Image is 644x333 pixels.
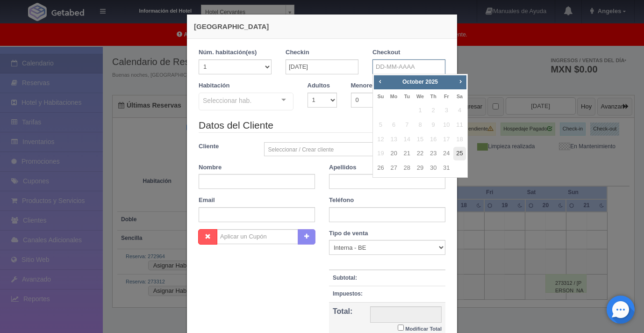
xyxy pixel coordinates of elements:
span: 8 [414,118,426,132]
span: 13 [388,133,400,146]
span: 4 [453,104,465,117]
span: 12 [374,133,386,146]
span: 2025 [425,79,438,85]
span: 14 [401,133,413,146]
input: Aplicar un Cupón [217,229,298,244]
label: Cliente [192,142,257,151]
span: 9 [427,118,439,132]
label: Adultos [308,81,330,90]
a: 28 [401,161,413,175]
a: 25 [453,147,465,160]
label: Habitación [199,81,229,90]
label: Nombre [199,163,222,172]
span: 17 [440,133,452,146]
span: 10 [440,118,452,132]
span: 2 [427,104,439,117]
a: Seleccionar / Crear cliente [264,142,446,156]
a: 22 [414,147,426,160]
a: 29 [414,161,426,175]
a: 23 [427,147,439,160]
a: 26 [374,161,386,175]
legend: Datos del Cliente [199,118,445,133]
span: 19 [374,147,386,160]
label: Teléfono [329,196,354,205]
label: Email [199,196,215,205]
h4: [GEOGRAPHIC_DATA] [194,22,450,31]
input: Modificar Total [398,325,404,331]
label: Núm. habitación(es) [199,48,257,57]
span: Wednesday [416,94,424,99]
a: 31 [440,161,452,175]
span: Seleccionar hab. [203,95,251,105]
th: Subtotal: [329,270,366,286]
span: Prev [376,78,384,85]
span: Next [457,78,464,85]
label: Checkin [286,48,309,57]
input: DD-MM-AAAA [372,59,445,74]
a: Next [455,76,465,87]
span: 11 [453,118,465,132]
span: 7 [401,118,413,132]
span: 1 [414,104,426,117]
input: DD-MM-AAAA [286,59,358,74]
a: 21 [401,147,413,160]
a: Prev [375,76,385,87]
span: 3 [440,104,452,117]
span: Monday [390,94,398,99]
span: Thursday [430,94,436,99]
label: Checkout [372,48,400,57]
span: Sunday [378,94,384,99]
label: Menores [351,81,376,90]
span: Seleccionar / Crear cliente [268,143,433,157]
th: Impuestos: [329,286,366,302]
span: 5 [374,118,386,132]
span: 18 [453,133,465,146]
a: 27 [388,161,400,175]
label: Tipo de venta [329,229,368,238]
span: Tuesday [404,94,410,99]
span: October [402,79,424,85]
span: 15 [414,133,426,146]
label: Apellidos [329,163,357,172]
span: 6 [388,118,400,132]
a: 30 [427,161,439,175]
span: 16 [427,133,439,146]
small: Modificar Total [405,326,442,332]
a: 24 [440,147,452,160]
span: Saturday [457,94,463,99]
span: Friday [444,94,449,99]
a: 20 [388,147,400,160]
